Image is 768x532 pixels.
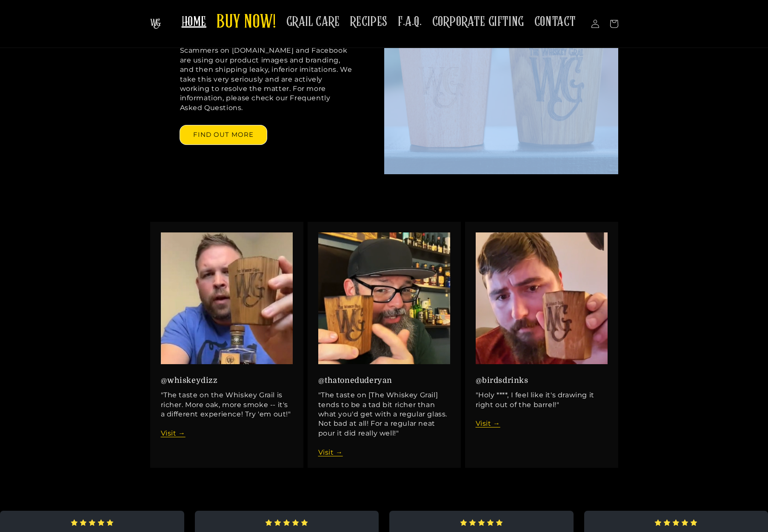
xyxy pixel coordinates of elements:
p: "The taste on [The Whiskey Grail] tends to be a tad bit richer than what you'd get with a regular... [318,391,450,457]
a: BUY NOW! [211,6,281,40]
a: GRAIL CARE [281,8,345,35]
span: CONTACT [534,14,576,30]
a: CONTACT [529,8,581,35]
span: CORPORATE GIFTING [432,14,524,30]
a: F.A.Q. [393,8,427,35]
img: The Whiskey Grail [150,19,161,29]
span: F.A.Q. [398,14,422,30]
h3: @thatoneduderyan [318,375,450,386]
a: HOME [177,8,211,35]
span: GRAIL CARE [286,14,340,30]
a: Visit → [476,419,500,427]
h3: @birdsdrinks [476,375,608,386]
a: Visit → [318,448,343,456]
a: Visit → [161,429,186,437]
a: FIND OUT MORE [180,125,267,144]
p: "Holy ****, I feel like it's drawing it right out of the barrel!" [476,391,608,429]
a: RECIPES [345,8,393,35]
p: "The taste on the Whiskey Grail is richer. More oak, more smoke -- it's a different experience! T... [161,391,293,438]
p: Scammers on [DOMAIN_NAME] and Facebook are using our product images and branding, and then shippi... [180,8,354,113]
span: HOME [182,14,206,30]
span: RECIPES [350,14,388,30]
a: CORPORATE GIFTING [427,8,529,35]
h3: @whiskeydizz [161,375,293,386]
span: BUY NOW! [217,11,276,34]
